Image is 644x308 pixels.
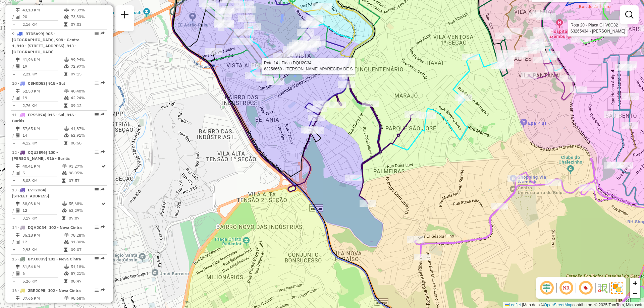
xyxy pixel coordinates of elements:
td: 40,40% [70,88,104,95]
td: = [12,140,15,146]
span: BYX0C39 [28,256,46,261]
td: / [12,207,15,214]
td: 19 [22,63,64,70]
td: 98,05% [68,170,101,176]
td: / [12,95,15,101]
td: 57,21% [70,270,104,277]
td: 41,87% [70,125,104,132]
td: 37,66 KM [22,295,64,302]
td: 62,91% [70,132,104,139]
div: Map data © contributors,© 2025 TomTom, Microsoft [503,302,644,308]
span: 12 - [12,150,70,161]
i: Tempo total em rota [64,279,67,283]
a: Nova sessão e pesquisa [118,8,131,23]
td: 19 [22,95,64,101]
td: 38,03 KM [22,200,62,207]
img: Exibir/Ocultar setores [611,282,623,294]
td: 07:03 [70,21,104,28]
td: / [12,170,15,176]
td: = [12,21,15,28]
td: 31,54 KM [22,263,64,270]
em: Rota exportada [101,150,105,154]
i: % de utilização do peso [64,265,69,269]
span: | 915 - Sul, 916 - Buritis [12,112,76,123]
i: % de utilização do peso [62,202,67,206]
em: Opções [95,150,99,154]
td: 07:15 [70,71,104,77]
span: Ocultar NR [558,280,574,296]
i: % de utilização da cubagem [64,15,69,19]
td: 09:12 [70,102,104,109]
span: | [STREET_ADDRESS] [12,187,49,198]
td: = [12,71,15,77]
span: DQH2C34 [28,225,46,230]
em: Opções [95,288,99,292]
td: / [12,132,15,139]
td: = [12,102,15,109]
td: 5,26 KM [22,278,64,285]
i: Total de Atividades [16,171,20,175]
i: % de utilização do peso [64,58,69,62]
td: = [12,177,15,184]
td: 43,18 KM [22,7,64,13]
td: 5 [22,170,62,176]
i: Tempo total em rota [64,141,67,145]
em: Opções [95,257,99,261]
td: 62,29% [68,207,101,214]
i: Distância Total [16,89,20,93]
i: % de utilização do peso [64,8,69,12]
td: 3,17 KM [22,215,62,222]
span: 10 - [12,81,65,86]
td: 8,08 KM [22,177,62,184]
td: 08:47 [70,278,104,285]
i: % de utilização do peso [64,233,69,237]
span: | 905 - [GEOGRAPHIC_DATA], 908 - Centro 1, 910 - [STREET_ADDRESS], 913 - [GEOGRAPHIC_DATA] [12,31,79,54]
i: Tempo total em rota [64,22,67,26]
em: Rota exportada [101,81,105,85]
td: 40,41 KM [22,163,62,170]
i: Tempo total em rota [64,72,67,76]
span: | 102 - Nova Cintra [45,288,81,293]
span: 14 - [12,225,82,230]
i: Total de Atividades [16,240,20,244]
td: / [12,63,15,70]
td: / [12,239,15,245]
a: OpenStreetMap [544,303,573,307]
td: = [12,215,15,222]
i: Distância Total [16,127,20,131]
td: 2,76 KM [22,102,64,109]
td: 57,65 KM [22,125,64,132]
span: Ocultar deslocamento [539,280,555,296]
em: Rota exportada [101,257,105,261]
i: % de utilização da cubagem [64,64,69,68]
a: Zoom out [630,288,640,298]
td: 4,12 KM [22,140,64,146]
i: % de utilização da cubagem [64,96,69,100]
td: 72,97% [70,63,104,70]
td: 14 [22,132,64,139]
i: Distância Total [16,8,20,12]
td: 12 [22,239,64,245]
td: 91,80% [70,239,104,245]
i: % de utilização da cubagem [62,208,67,212]
span: 9 - [12,31,79,54]
i: % de utilização da cubagem [64,271,69,275]
em: Opções [95,225,99,229]
em: Rota exportada [101,32,105,36]
em: Rota exportada [101,188,105,192]
i: Tempo total em rota [62,179,65,183]
td: 2,16 KM [22,21,64,28]
td: 20 [22,13,64,20]
td: 52,50 KM [22,88,64,95]
span: EVT2D84 [28,187,45,192]
span: Exibir número da rota [578,280,594,296]
a: Leaflet [505,303,521,307]
span: FRS5B74 [28,112,45,117]
td: 41,96 KM [22,56,64,63]
span: | 100 - [PERSON_NAME], 916 - Buritis [12,150,70,161]
i: Distância Total [16,296,20,300]
i: % de utilização do peso [64,127,69,131]
span: 16 - [12,288,81,293]
i: % de utilização do peso [62,164,67,168]
i: Total de Atividades [16,133,20,137]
